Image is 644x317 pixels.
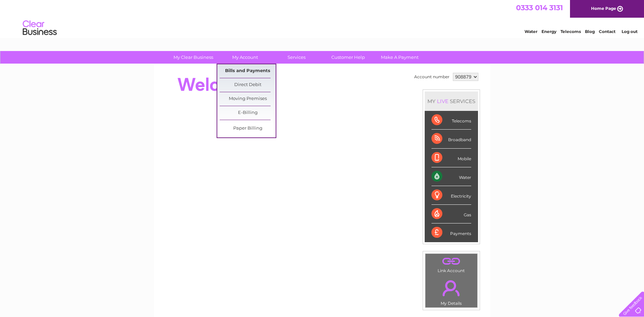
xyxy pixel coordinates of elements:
[431,130,471,148] div: Broadband
[427,255,476,267] a: .
[372,51,428,64] a: Make A Payment
[431,111,471,130] div: Telecoms
[525,29,537,34] a: Water
[217,51,273,64] a: My Account
[516,3,563,12] a: 0333 014 3131
[269,51,325,64] a: Services
[220,106,276,120] a: E-Billing
[431,205,471,223] div: Gas
[220,78,276,92] a: Direct Debit
[320,51,376,64] a: Customer Help
[220,122,276,135] a: Paper Billing
[162,4,483,33] div: Clear Business is a trading name of Verastar Limited (registered in [GEOGRAPHIC_DATA] No. 3667643...
[220,64,276,78] a: Bills and Payments
[165,51,221,64] a: My Clear Business
[425,91,478,111] div: MY SERVICES
[622,29,638,34] a: Log out
[560,29,581,34] a: Telecoms
[431,149,471,167] div: Mobile
[599,29,615,34] a: Contact
[436,98,450,104] div: LIVE
[425,253,478,275] td: Link Account
[431,167,471,186] div: Water
[22,18,57,38] img: logo.png
[425,274,478,308] td: My Details
[412,71,451,83] td: Account number
[431,186,471,205] div: Electricity
[541,29,556,34] a: Energy
[220,92,276,106] a: Moving Premises
[427,276,476,300] a: .
[431,223,471,242] div: Payments
[585,29,595,34] a: Blog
